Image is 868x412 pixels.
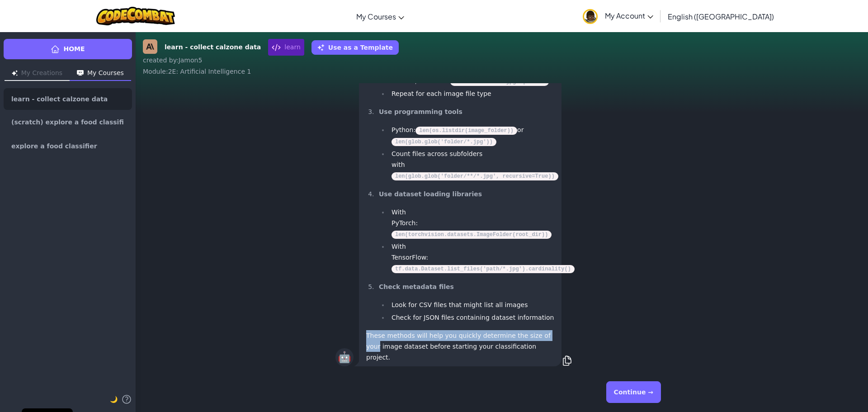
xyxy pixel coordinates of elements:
a: My Account [578,2,658,30]
div: 🤖 [335,348,354,366]
span: My Account [605,11,653,20]
a: (scratch) explore a food classifier [4,112,132,133]
span: My Courses [356,12,396,21]
strong: Check metadata files [379,283,454,290]
strong: Use dataset loading libraries [379,190,482,198]
img: CodeCombat logo [96,7,175,25]
code: len(glob.glob('folder/**/*.jpg', recursive=True)) [392,172,558,180]
button: My Creations [5,66,70,81]
img: Icon [12,70,18,76]
span: learn [268,39,304,56]
span: (scratch) explore a food classifier [11,119,124,126]
a: Home [4,39,132,59]
a: explore a food classifier [4,135,132,157]
li: Repeat for each image file type [389,88,554,99]
code: len(glob.glob('folder/*.jpg')) [392,138,496,146]
strong: learn - collect calzone data [165,43,261,52]
button: 🌙 [110,394,118,405]
li: Python: or [389,124,554,147]
strong: Use programming tools [379,108,462,115]
span: 🌙 [110,396,118,403]
p: These methods will help you quickly determine the size of your image dataset before starting your... [366,330,554,363]
img: Icon [77,70,84,76]
button: My Courses [70,66,131,81]
li: Look for CSV files that might list all images [389,299,554,310]
code: tf.data.Dataset.list_files('path/*.jpg').cardinality() [392,265,575,273]
li: Check for JSON files containing dataset information [389,312,554,323]
a: English ([GEOGRAPHIC_DATA]) [663,4,778,28]
span: learn - collect calzone data [11,96,108,102]
img: Claude [143,39,157,54]
span: English ([GEOGRAPHIC_DATA]) [668,12,774,21]
code: len(os.listdir(image_folder)) [415,127,517,135]
span: explore a food classifier [11,143,97,149]
a: My Courses [352,4,409,28]
img: avatar [583,9,598,24]
code: len(torchvision.datasets.ImageFolder(root_dir)) [392,231,552,239]
a: learn - collect calzone data [4,88,132,110]
span: Home [63,44,85,54]
li: With PyTorch: [389,207,554,240]
li: Count files across subfolders with [389,148,554,181]
button: Continue → [606,381,661,403]
code: find . -name "*.jpg" | wc -l [450,78,549,86]
li: With TensorFlow: [389,241,554,274]
div: Module : 2E: Artificial Intelligence 1 [143,67,861,76]
span: created by : Jamon5 [143,57,202,64]
button: Use as a Template [311,40,399,55]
